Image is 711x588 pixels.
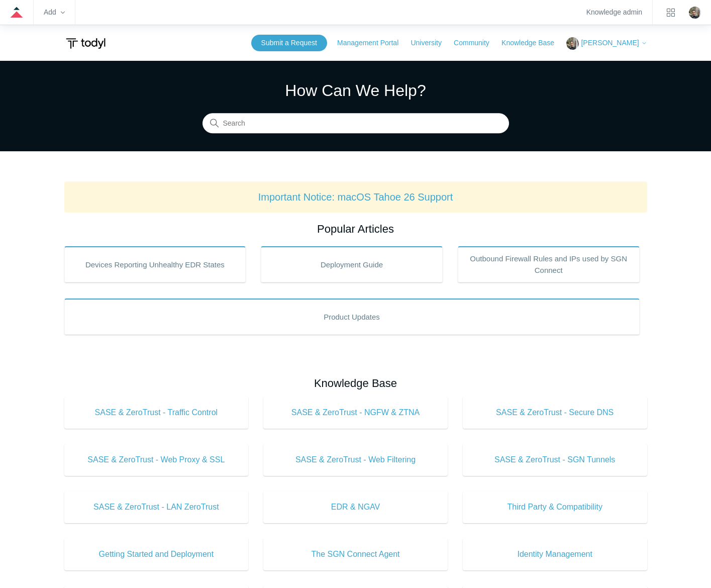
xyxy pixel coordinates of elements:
span: EDR & NGAV [278,501,433,513]
span: SASE & ZeroTrust - Secure DNS [478,407,632,419]
a: Devices Reporting Unhealthy EDR States [64,246,246,282]
zd-hc-trigger: Add [44,10,65,15]
a: SASE & ZeroTrust - Traffic Control [64,397,249,429]
span: SASE & ZeroTrust - SGN Tunnels [478,454,632,466]
a: SASE & ZeroTrust - Web Proxy & SSL [64,444,249,476]
span: SASE & ZeroTrust - Traffic Control [79,407,234,419]
span: [PERSON_NAME] [581,39,639,47]
img: user avatar [689,7,701,19]
a: Knowledge Base [501,38,564,48]
input: Search [202,114,509,134]
a: Community [454,38,499,48]
span: Getting Started and Deployment [79,548,234,560]
a: Identity Management [463,538,647,570]
a: Management Portal [337,38,409,48]
a: SASE & ZeroTrust - SGN Tunnels [463,444,647,476]
a: Outbound Firewall Rules and IPs used by SGN Connect [458,246,640,282]
a: SASE & ZeroTrust - LAN ZeroTrust [64,491,249,523]
h2: Knowledge Base [64,375,647,391]
span: Identity Management [478,548,632,560]
a: University [411,38,451,48]
a: Deployment Guide [261,246,443,282]
a: Knowledge admin [586,10,642,15]
span: The SGN Connect Agent [278,548,433,560]
span: Third Party & Compatibility [478,501,632,513]
a: Submit a Request [251,35,327,51]
button: [PERSON_NAME] [566,37,647,50]
a: Product Updates [64,299,640,335]
img: Todyl Support Center Help Center home page [64,34,107,53]
span: SASE & ZeroTrust - NGFW & ZTNA [278,407,433,419]
a: Third Party & Compatibility [463,491,647,523]
span: SASE & ZeroTrust - Web Proxy & SSL [79,454,234,466]
a: Important Notice: macOS Tahoe 26 Support [258,191,453,203]
a: SASE & ZeroTrust - Secure DNS [463,397,647,429]
a: Getting Started and Deployment [64,538,249,570]
span: SASE & ZeroTrust - Web Filtering [278,454,433,466]
a: The SGN Connect Agent [263,538,448,570]
a: EDR & NGAV [263,491,448,523]
a: SASE & ZeroTrust - Web Filtering [263,444,448,476]
a: SASE & ZeroTrust - NGFW & ZTNA [263,397,448,429]
zd-hc-trigger: Click your profile icon to open the profile menu [689,7,701,19]
h1: How Can We Help? [202,78,509,103]
span: SASE & ZeroTrust - LAN ZeroTrust [79,501,234,513]
h2: Popular Articles [64,221,647,237]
